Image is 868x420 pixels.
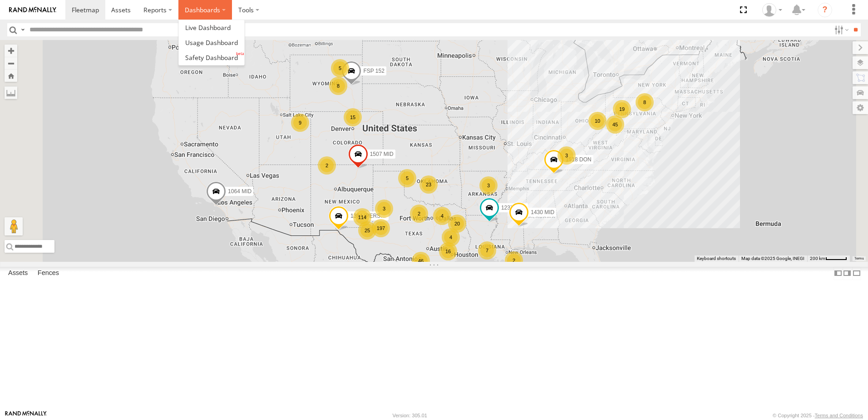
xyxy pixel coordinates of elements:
[439,242,457,260] div: 16
[412,252,430,270] div: 46
[393,413,427,418] div: Version: 305.01
[358,221,376,240] div: 25
[815,413,863,418] a: Terms and Conditions
[557,146,576,165] div: 3
[843,267,852,280] label: Dock Summary Table to the Right
[636,93,654,111] div: 8
[807,255,850,262] button: Map Scale: 200 km per 44 pixels
[5,86,17,99] label: Measure
[697,255,736,262] button: Keyboard shortcuts
[329,77,347,95] div: 8
[448,215,466,233] div: 20
[398,169,416,187] div: 5
[4,267,32,280] label: Assets
[501,205,526,211] span: 1237 CTR
[505,251,523,270] div: 2
[33,267,64,280] label: Fences
[228,188,252,195] span: 1064 MID
[5,411,47,420] a: Visit our Website
[479,176,498,195] div: 3
[818,3,832,17] i: ?
[9,7,56,13] img: rand-logo.svg
[588,112,607,130] div: 10
[833,267,843,280] label: Dock Summary Table to the Left
[5,57,17,70] button: Zoom out
[410,205,428,223] div: 2
[344,108,362,126] div: 15
[5,70,17,82] button: Zoom Home
[370,151,394,157] span: 1507 MID
[353,208,371,226] div: 114
[531,210,554,216] span: 1430 MID
[759,3,785,17] div: Derrick Ball
[318,156,336,175] div: 2
[419,175,438,194] div: 23
[852,267,861,280] label: Hide Summary Table
[291,114,309,132] div: 9
[372,219,390,237] div: 197
[363,68,384,74] span: FSP 152
[613,100,631,118] div: 19
[831,23,850,36] label: Search Filter Options
[395,262,413,280] div: 7
[375,200,393,218] div: 3
[442,228,460,246] div: 4
[854,257,864,260] a: Terms
[331,59,349,77] div: 5
[478,241,496,260] div: 7
[19,23,26,36] label: Search Query
[5,217,23,235] button: Drag Pegman onto the map to open Street View
[350,213,409,220] span: 1394 [PERSON_NAME]
[853,101,868,114] label: Map Settings
[773,413,863,418] div: © Copyright 2025 -
[741,256,804,261] span: Map data ©2025 Google, INEGI
[433,207,451,225] div: 4
[566,156,592,163] span: 1518 DON
[606,115,624,134] div: 45
[5,45,17,57] button: Zoom in
[810,256,825,261] span: 200 km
